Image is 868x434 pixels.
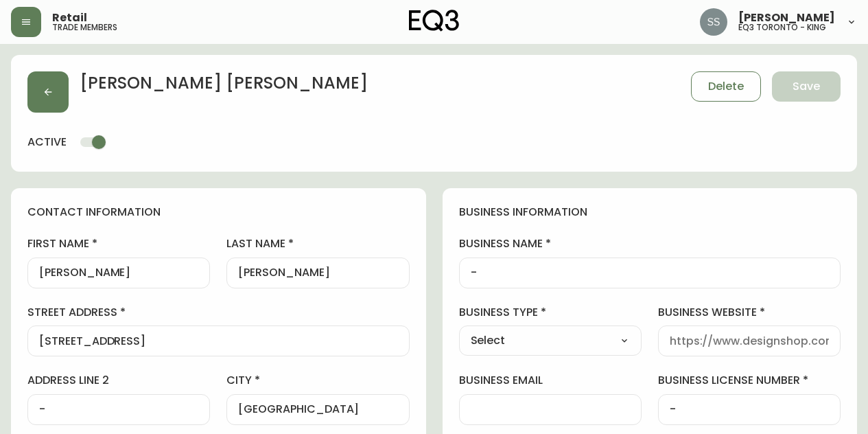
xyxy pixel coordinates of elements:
[80,71,368,102] h2: [PERSON_NAME] [PERSON_NAME]
[27,236,210,251] label: first name
[658,373,841,388] label: business license number
[738,12,835,23] span: [PERSON_NAME]
[459,373,642,388] label: business email
[700,8,727,36] img: f1b6f2cda6f3b51f95337c5892ce6799
[226,236,409,251] label: last name
[738,23,826,32] h5: eq3 toronto - king
[226,373,409,388] label: city
[708,79,744,94] span: Delete
[52,12,87,23] span: Retail
[459,236,841,251] label: business name
[27,373,210,388] label: address line 2
[52,23,117,32] h5: trade members
[459,305,642,320] label: business type
[670,334,829,347] input: https://www.designshop.com
[459,205,841,220] h4: business information
[409,10,460,32] img: logo
[658,305,841,320] label: business website
[27,135,67,150] h4: active
[27,305,410,320] label: street address
[27,205,410,220] h4: contact information
[691,71,761,102] button: Delete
